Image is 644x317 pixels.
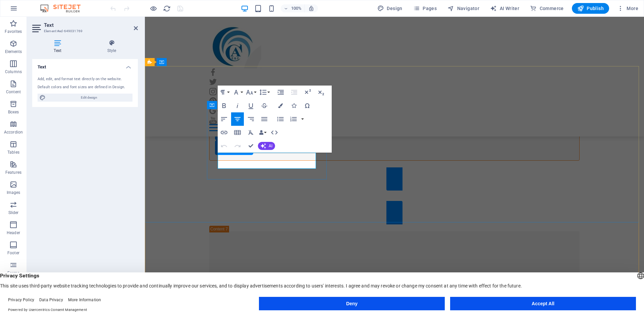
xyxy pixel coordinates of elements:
button: Undo (Ctrl+Z) [218,139,230,153]
i: On resize automatically adjust zoom level to fit chosen device. [308,5,314,11]
button: Data Bindings [258,126,267,139]
p: Boxes [8,109,19,115]
h4: Style [86,40,138,54]
button: Publish [572,3,609,14]
button: Underline (Ctrl+U) [245,99,257,112]
p: Elements [5,49,22,54]
button: Insert Link [218,126,230,139]
button: Paragraph Format [218,86,230,99]
span: Navigator [447,5,479,12]
button: Subscript [315,86,327,99]
p: Content [6,89,21,95]
button: Pages [411,3,439,14]
i: Reload page [163,5,171,12]
button: Ordered List [300,112,305,126]
button: Insert Table [231,126,244,139]
p: Header [7,230,20,235]
button: 100% [281,4,305,12]
button: Redo (Ctrl+Shift+Z) [231,139,244,153]
button: Unordered List [274,112,287,126]
button: Increase Indent [274,86,287,99]
button: AI Writer [487,3,522,14]
button: More [614,3,641,14]
p: Features [5,170,21,175]
p: Forms [7,270,19,276]
span: Publish [577,5,604,12]
p: Images [7,190,20,195]
p: Tables [7,150,19,155]
button: AI [258,142,275,150]
button: Superscript [301,86,314,99]
p: Slider [8,210,19,215]
button: Navigator [445,3,482,14]
p: Columns [5,69,22,74]
button: Align Justify [258,112,271,126]
div: Add, edit, and format text directly on the website. [38,76,132,82]
button: Clear Formatting [245,126,257,139]
button: reload [163,4,171,12]
span: Pages [413,5,437,12]
button: Font Size [245,86,257,99]
h3: Element #ed-649031769 [44,28,124,34]
img: Editor Logo [39,4,89,12]
button: Align Center [231,112,244,126]
button: Confirm (Ctrl+⏎) [245,139,257,153]
button: Colors [274,99,287,112]
button: Line Height [258,86,271,99]
span: Edit design [48,94,130,102]
h6: 100% [291,4,302,12]
p: Footer [7,250,19,256]
div: Design (Ctrl+Alt+Y) [375,3,405,14]
button: Italic (Ctrl+I) [231,99,244,112]
button: Ordered List [287,112,300,126]
span: Design [377,5,402,12]
button: Strikethrough [258,99,271,112]
button: Icons [287,99,300,112]
span: More [617,5,638,12]
button: Design [375,3,405,14]
span: AI Writer [490,5,519,12]
button: Bold (Ctrl+B) [218,99,230,112]
button: Special Characters [301,99,314,112]
button: Edit design [38,94,132,102]
p: Accordion [4,129,23,135]
div: Default colors and font sizes are defined in Design. [38,85,132,90]
span: Commerce [530,5,564,12]
h4: Text [32,59,138,71]
button: Decrease Indent [288,86,301,99]
button: Align Right [245,112,257,126]
button: Commerce [527,3,567,14]
h2: Text [44,22,138,28]
button: Click here to leave preview mode and continue editing [149,4,157,12]
span: AI [269,144,272,148]
button: Align Left [218,112,230,126]
p: Favorites [5,29,22,34]
h4: Text [32,40,86,54]
button: HTML [268,126,281,139]
button: Font Family [231,86,244,99]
